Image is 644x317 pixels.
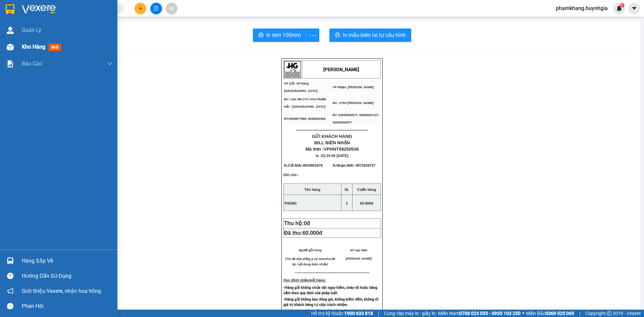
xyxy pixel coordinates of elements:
[323,67,359,72] strong: [PERSON_NAME]
[7,257,14,264] img: warehouse-icon
[550,4,613,12] span: phamkhang.huynhgia
[49,44,61,51] span: mới
[333,101,374,105] span: ĐC: 275H [PERSON_NAME]
[150,3,162,14] button: file-add
[283,278,326,282] strong: Quy định nhận/gửi hàng:
[295,270,299,275] span: ---
[5,44,25,51] span: Đã thu :
[305,188,320,192] strong: Tên hàng
[258,32,264,39] span: printer
[321,154,348,158] span: 22:24:55 [DATE]
[316,154,348,158] span: In :
[333,86,374,89] span: VP Nhận: [PERSON_NAME]
[344,311,373,316] strong: 1900 633 818
[579,310,580,317] span: |
[78,6,132,21] div: [PERSON_NAME]
[22,301,112,311] div: Phản hồi
[438,310,521,317] span: Miền Nam
[620,3,625,8] sup: 1
[78,21,132,29] div: MAI
[6,22,74,30] div: MAI
[329,29,411,42] button: printerIn mẫu biên lai tự cấu hình
[357,188,376,192] strong: Cước hàng
[284,98,327,108] span: ĐC: Căn 3M CT2 VCN Phước Hải - [GEOGRAPHIC_DATA]
[347,163,375,167] span: MAI -
[283,285,377,295] strong: -Hàng gửi không chứa vật nguy hiểm, cháy nổ hoặc hàng cấm theo quy định của pháp luật
[292,257,335,266] em: như đã ký, nội dung biên nhận)
[78,29,132,38] div: 0972638757
[7,27,14,34] img: warehouse-icon
[378,310,379,317] span: |
[253,29,306,42] button: printerIn tem 100mm
[138,6,143,11] span: plus
[324,147,359,152] span: VPHNT08250536
[7,288,13,294] span: notification
[306,29,319,42] button: more
[360,201,373,205] span: 60.000đ
[22,44,45,50] span: Kho hàng
[107,61,112,66] span: down
[284,201,297,205] span: THÙNG
[135,3,146,14] button: plus
[169,6,174,11] span: aim
[284,230,322,236] span: Đã thu:
[314,140,350,145] span: BILL BIÊN NHẬN
[526,310,574,317] span: Miền Bắc
[6,30,74,39] div: 0943901878
[285,257,325,261] em: (Tôi đã đọc,đồng ý và xem
[299,249,322,252] span: Người gửi hàng
[311,310,373,317] span: Hỗ trợ kỹ thuật:
[304,220,310,226] span: 0đ
[22,59,42,68] span: Báo cáo
[284,117,325,120] span: ĐT:0935877566, 0935822366
[616,5,622,11] img: icon-new-feature
[7,273,13,279] span: question-circle
[22,256,112,266] div: Hàng sắp về
[303,163,322,167] span: 0943901878
[5,43,75,51] div: 60.000
[346,201,348,205] span: 1
[312,134,352,139] span: GỬI KHÁCH HÀNG
[345,257,372,260] span: [PERSON_NAME]
[459,311,521,316] strong: 0708 023 035 - 0935 103 250
[7,303,13,309] span: message
[303,230,322,236] span: 60.000đ
[6,4,14,14] img: logo-vxr
[266,31,301,39] span: In tem 100mm
[333,113,379,124] span: ĐT: 02839204577, 02839201727, 02839204577
[22,271,112,281] div: Hướng dẫn sử dụng
[166,3,177,14] button: aim
[335,32,340,39] span: printer
[384,310,436,317] span: Cung cấp máy in - giấy in:
[295,163,302,167] span: MAI
[22,26,41,34] span: Quản Lý
[628,3,640,14] button: caret-down
[283,173,299,182] span: Ghi chú :
[284,220,313,226] span: Thu hộ:
[7,60,14,67] img: solution-icon
[305,147,359,152] span: Mã đơn :
[350,249,367,252] span: NV tạo đơn
[22,287,101,295] span: Giới thiệu Vexere, nhận hoa hồng
[78,6,95,13] span: Nhận:
[154,6,158,11] span: file-add
[7,44,14,51] img: warehouse-icon
[344,188,349,192] strong: SL
[299,270,369,275] span: -----------------------------------------------
[284,163,323,167] span: N.Gửi:
[545,311,574,316] strong: 0369 525 060
[6,6,16,13] span: Gửi:
[283,297,378,307] strong: -Hàng gửi không bao đóng gói, không kiểm đếm, không rõ giá trị khách hàng tự chịu trách nhiệm
[522,312,524,315] span: ⚪️
[607,311,611,316] span: copyright
[284,61,301,78] img: logo
[302,163,323,167] span: -
[631,5,637,11] span: caret-down
[621,3,623,8] span: 1
[284,82,318,93] span: VP Gửi: VP hàng [GEOGRAPHIC_DATA]
[6,6,74,22] div: VP hàng [GEOGRAPHIC_DATA]
[296,127,368,133] span: ----------------------------------------------
[306,31,319,40] span: more
[333,163,375,167] span: N.Nhận:
[356,163,375,167] span: 0972638757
